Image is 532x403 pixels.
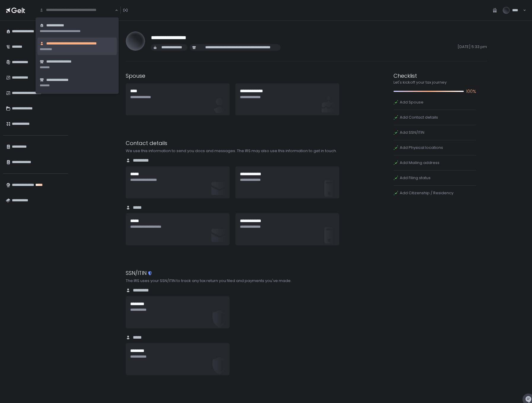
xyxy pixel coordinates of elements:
div: The IRS uses your SSN/ITIN to track any tax return you filed and payments you've made. [126,278,340,283]
span: 100% [466,88,476,95]
div: Let's kickoff your tax journey [394,80,476,85]
div: We use this information to send you docs and messages. The IRS may also use this information to g... [126,148,340,154]
span: Add Filing status [400,175,431,181]
div: Checklist [394,72,476,80]
input: Search for option [39,7,114,13]
span: Add Mailing address [400,160,439,165]
div: Contact details [126,139,340,147]
span: Add Citizenship / Residency [400,190,453,196]
span: Add Contact details [400,115,438,120]
span: Add Spouse [400,100,423,105]
span: Add SSN/ITIN [400,130,424,135]
div: Spouse [126,72,340,80]
div: Search for option [36,4,118,16]
span: Add Physical locations [400,145,443,150]
div: SSN/ITIN [126,269,340,277]
span: [DATE] 5:33 pm [283,44,487,51]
